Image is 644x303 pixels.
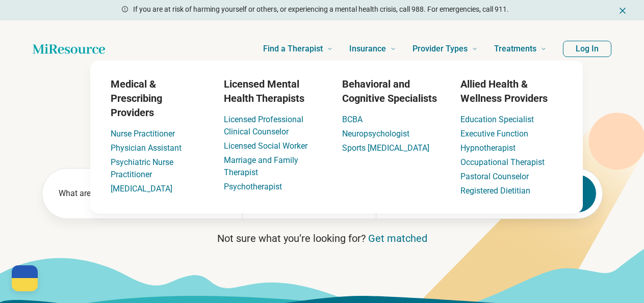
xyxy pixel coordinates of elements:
a: Sports [MEDICAL_DATA] [342,143,429,153]
a: Executive Function [460,129,528,139]
a: Physician Assistant [111,143,182,153]
span: Treatments [494,42,536,56]
span: Find a Therapist [263,42,323,56]
a: Hypnotherapist [460,143,516,153]
a: Neuropsychologist [342,129,409,139]
a: Licensed Social Worker [224,141,307,151]
a: Licensed Professional Clinical Counselor [224,115,303,136]
button: Log In [563,41,611,57]
a: Pastoral Counselor [460,172,529,181]
h3: Licensed Mental Health Therapists [224,77,326,105]
p: If you are at risk of harming yourself or others, or experiencing a mental health crisis, call 98... [133,4,509,15]
span: Provider Types [413,42,468,56]
a: Marriage and Family Therapist [224,155,298,177]
a: Find a Therapist [263,29,333,69]
a: Get matched [368,232,427,244]
a: Registered Dietitian [460,186,530,196]
p: Not sure what you’re looking for? [42,231,603,245]
a: Psychiatric Nurse Practitioner [111,157,173,179]
a: Insurance [349,29,396,69]
a: Treatments [494,29,547,69]
button: Dismiss [617,4,628,16]
a: [MEDICAL_DATA] [111,184,172,194]
span: Insurance [349,42,386,56]
h3: Allied Health & Wellness Providers [460,77,562,105]
a: BCBA [342,115,363,124]
a: Education Specialist [460,115,534,124]
a: Provider Types [413,29,478,69]
a: Psychotherapist [224,182,282,191]
a: Nurse Practitioner [111,129,175,139]
div: Provider Types [29,61,644,213]
h3: Behavioral and Cognitive Specialists [342,77,444,105]
a: Home page [33,39,105,59]
h3: Medical & Prescribing Providers [111,77,208,120]
a: Occupational Therapist [460,157,545,167]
